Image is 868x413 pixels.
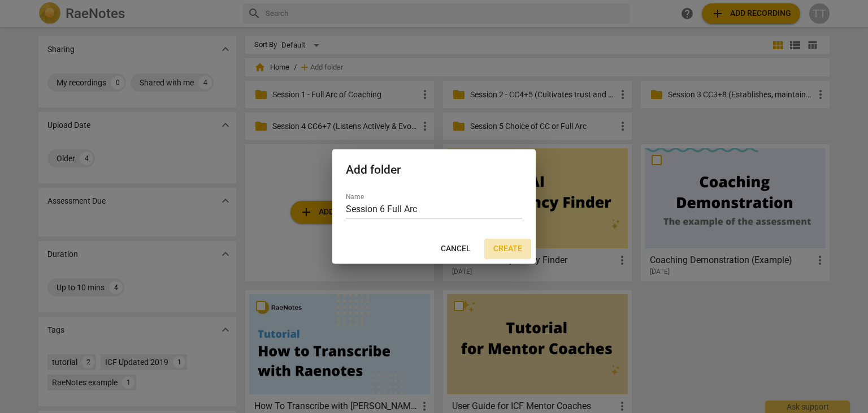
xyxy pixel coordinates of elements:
[493,243,522,255] span: Create
[484,239,531,259] button: Create
[346,163,522,177] h2: Add folder
[432,239,480,259] button: Cancel
[346,193,364,200] label: Name
[441,243,471,255] span: Cancel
